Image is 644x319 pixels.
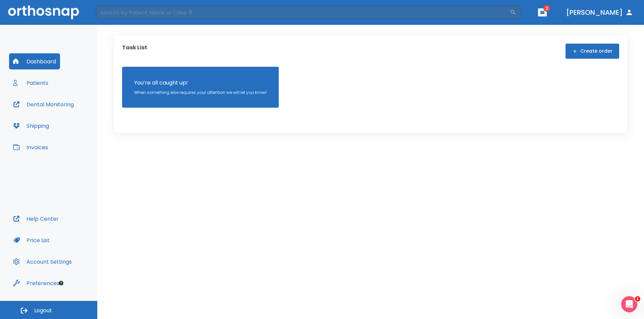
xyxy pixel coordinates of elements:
[9,211,63,227] button: Help Center
[34,307,52,314] span: Logout
[9,118,53,134] button: Shipping
[621,296,637,312] iframe: Intercom live chat
[9,139,52,155] button: Invoices
[9,75,52,91] button: Patients
[543,5,550,12] span: 2
[122,44,147,59] p: Task List
[9,232,54,248] button: Price List
[566,44,619,59] button: Create order
[635,296,640,302] span: 1
[8,5,79,19] img: Orthosnap
[9,254,76,270] button: Account Settings
[9,53,60,69] button: Dashboard
[96,6,510,19] input: Search by Patient Name or Case #
[58,280,64,286] div: Tooltip anchor
[9,275,63,291] button: Preferences
[134,90,267,96] p: When something else requires your attention we will let you know!
[563,6,636,18] button: [PERSON_NAME]
[134,79,267,87] p: You’re all caught up!
[9,96,78,112] button: Dental Monitoring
